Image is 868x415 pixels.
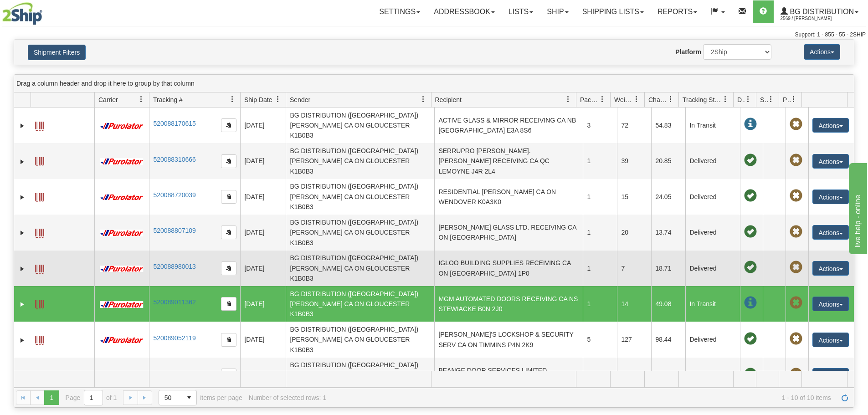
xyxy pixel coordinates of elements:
a: 520089052119 [153,334,195,342]
td: 20.85 [651,143,685,179]
a: 520088310666 [153,156,195,163]
button: Actions [812,333,849,347]
span: Pickup Not Assigned [790,225,802,238]
img: 11 - Purolator [98,123,145,129]
span: Sender [290,95,310,104]
a: Ship Date filter column settings [270,92,286,107]
td: BG DISTRIBUTION ([GEOGRAPHIC_DATA]) [PERSON_NAME] CA ON GLOUCESTER K1B0B3 [286,215,434,250]
label: Platform [675,47,701,56]
iframe: chat widget [847,161,867,254]
span: Weight [614,95,633,104]
img: 11 - Purolator [98,337,145,343]
a: Sender filter column settings [416,92,431,107]
span: Delivery Status [737,95,745,104]
td: Delivered [685,358,740,393]
a: Expand [18,336,27,345]
a: Expand [18,300,27,309]
button: Shipment Filters [28,45,86,60]
a: 520088170615 [153,120,195,127]
span: Pickup Not Assigned [790,118,802,131]
td: [DATE] [240,251,286,286]
a: Reports [651,0,704,23]
td: 39 [617,143,651,179]
img: 11 - Purolator [98,158,145,165]
a: Refresh [837,390,852,405]
span: select [182,390,196,405]
img: 11 - Purolator [98,301,145,308]
img: 11 - Purolator [98,230,145,236]
button: Actions [812,368,849,383]
td: 29.16 [651,358,685,393]
span: Page 1 [44,390,59,405]
a: Shipment Issues filter column settings [763,92,779,107]
td: BEANGE DOOR SERVICES LIMITED RECEIVING CA ON CHELMSFORD P0M 1L0 [434,358,583,393]
td: [DATE] [240,143,286,179]
button: Copy to clipboard [221,154,236,168]
td: In Transit [685,286,740,322]
td: [DATE] [240,358,286,393]
td: [DATE] [240,286,286,322]
img: 11 - Purolator [98,194,145,201]
span: Packages [580,95,599,104]
td: MGM AUTOMATED DOORS RECEIVING CA NS STEWIACKE B0N 2J0 [434,286,583,322]
span: Tracking # [153,95,183,104]
div: live help - online [7,5,84,16]
span: Tracking Status [683,95,722,104]
span: Pickup Not Assigned [790,261,802,274]
a: Delivery Status filter column settings [740,92,756,107]
span: In Transit [744,118,757,131]
a: 520088807109 [153,227,195,234]
span: On time [744,261,757,274]
td: Delivered [685,215,740,250]
span: On time [744,368,757,381]
td: 1 [583,143,617,179]
td: 7 [617,251,651,286]
span: On time [744,154,757,167]
span: Recipient [435,95,462,104]
td: Delivered [685,179,740,215]
a: Label [35,296,44,311]
td: 72 [617,108,651,143]
span: Ship Date [244,95,272,104]
a: Expand [18,121,27,130]
span: Pickup Not Assigned [790,297,802,309]
td: 1 [583,358,617,393]
td: SERRUPRO [PERSON_NAME]. [PERSON_NAME] RECEIVING CA QC LEMOYNE J4R 2L4 [434,143,583,179]
td: 3 [583,108,617,143]
button: Copy to clipboard [221,297,236,311]
td: 1 [583,286,617,322]
a: Charge filter column settings [663,92,678,107]
div: grid grouping header [14,75,854,92]
td: 24.05 [651,179,685,215]
td: RESIDENTIAL [PERSON_NAME] CA ON WENDOVER K0A3K0 [434,179,583,215]
td: 20 [617,215,651,250]
a: 520088720039 [153,191,195,199]
button: Copy to clipboard [221,333,236,347]
span: 50 [164,393,176,402]
button: Copy to clipboard [221,190,236,204]
button: Actions [812,118,849,133]
span: items per page [159,390,242,405]
td: 14 [617,286,651,322]
a: Label [35,189,44,204]
span: Page sizes drop down [159,390,197,405]
span: 2569 / [PERSON_NAME] [781,14,849,23]
td: ACTIVE GLASS & MIRROR RECEIVING CA NB [GEOGRAPHIC_DATA] E3A 8S6 [434,108,583,143]
td: 15 [617,179,651,215]
td: IGLOO BUILDING SUPPLIES RECEIVING CA ON [GEOGRAPHIC_DATA] 1P0 [434,251,583,286]
span: Charge [648,95,668,104]
td: BG DISTRIBUTION ([GEOGRAPHIC_DATA]) [PERSON_NAME] CA ON GLOUCESTER K1B0B3 [286,322,434,357]
td: 13.74 [651,215,685,250]
span: Carrier [98,95,118,104]
button: Actions [812,225,849,240]
td: BG DISTRIBUTION ([GEOGRAPHIC_DATA]) [PERSON_NAME] CA ON GLOUCESTER K1B0B3 [286,179,434,215]
td: [PERSON_NAME]'S LOCKSHOP & SECURITY SERV CA ON TIMMINS P4N 2K9 [434,322,583,357]
a: 520089258724 [153,370,195,377]
span: Pickup Status [783,95,791,104]
button: Actions [812,297,849,311]
td: [DATE] [240,179,286,215]
button: Actions [812,261,849,276]
div: Support: 1 - 855 - 55 - 2SHIP [2,31,866,39]
span: Pickup Not Assigned [790,368,802,381]
td: [PERSON_NAME] GLASS LTD. RECEIVING CA ON [GEOGRAPHIC_DATA] [434,215,583,250]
